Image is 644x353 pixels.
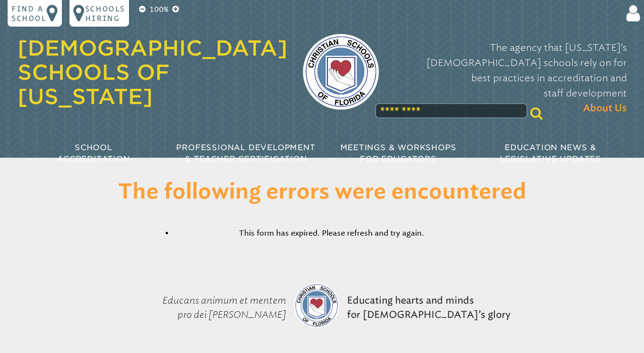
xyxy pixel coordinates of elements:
[394,40,627,116] p: The agency that [US_STATE]’s [DEMOGRAPHIC_DATA] schools rely on for best practices in accreditati...
[148,4,170,15] p: 100%
[303,34,379,110] img: csf-logo-web-colors.png
[294,283,339,328] img: csf-logo-web-colors.png
[18,36,287,109] a: [DEMOGRAPHIC_DATA] Schools of [US_STATE]
[343,269,515,345] p: Educating hearts and minds for [DEMOGRAPHIC_DATA]’s glory
[500,143,601,163] span: Education News & Legislative Updates
[11,4,47,23] p: Find a school
[78,181,567,205] h1: The following errors were encountered
[176,143,315,163] span: Professional Development & Teacher Certification
[583,101,627,116] span: About Us
[340,143,456,163] span: Meetings & Workshops for Educators
[57,143,129,163] span: School Accreditation
[130,269,290,345] p: Educans animum et mentem pro dei [PERSON_NAME]
[174,228,490,239] li: This form has expired. Please refresh and try again.
[85,4,125,23] p: Schools Hiring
